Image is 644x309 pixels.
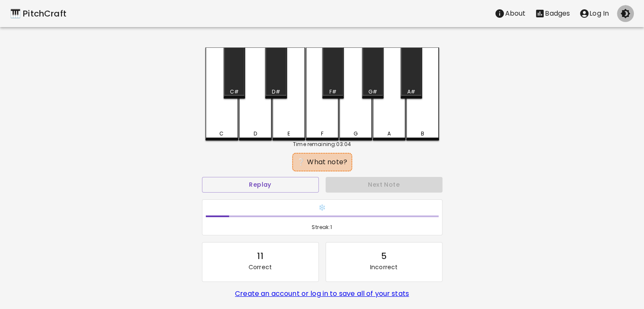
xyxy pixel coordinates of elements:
[296,157,348,167] div: ❔ What note?
[490,5,530,22] button: About
[206,223,439,232] span: Streak: 1
[505,8,525,19] p: About
[287,130,290,138] div: E
[249,263,272,271] p: Correct
[235,289,409,298] a: Create an account or log in to save all of your stats
[353,130,357,138] div: G
[368,88,377,96] div: G#
[230,88,239,96] div: C#
[10,7,66,20] a: 🎹 PitchCraft
[272,88,280,96] div: D#
[387,130,390,138] div: A
[202,177,319,193] button: Replay
[575,5,614,22] button: account of current user
[545,8,570,19] p: Badges
[407,88,415,96] div: A#
[370,263,398,271] p: Incorrect
[321,130,323,138] div: F
[206,203,439,212] h6: ❄️
[253,130,257,138] div: D
[530,5,575,22] button: Stats
[420,130,424,138] div: B
[381,249,387,263] div: 5
[219,130,224,138] div: C
[205,141,439,148] div: Time remaining: 03:04
[589,8,609,19] p: Log In
[257,249,263,263] div: 11
[329,88,336,96] div: F#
